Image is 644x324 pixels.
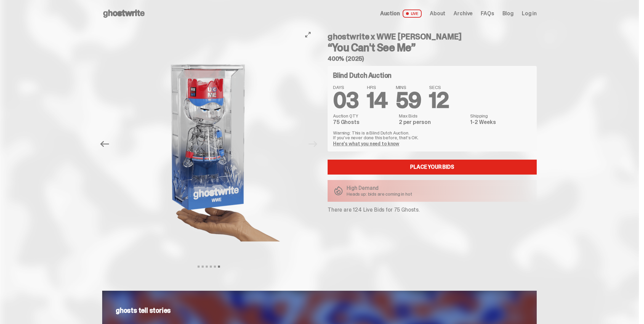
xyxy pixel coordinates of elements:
h4: ghostwrite x WWE [PERSON_NAME] [328,33,537,41]
span: Auction [380,11,400,16]
button: Previous [97,137,112,151]
button: View slide 1 [198,266,200,268]
span: 12 [429,86,449,114]
button: View slide 3 [206,266,208,268]
p: There are 124 Live Bids for 75 Ghosts. [328,207,537,213]
img: ghostwrite%20wwe%20scale.png [115,27,302,261]
a: Blog [502,11,514,16]
button: View slide 6 [218,266,220,268]
span: 14 [367,86,388,114]
button: View slide 5 [214,266,216,268]
dd: 1-2 Weeks [470,120,531,125]
a: FAQs [481,11,494,16]
dt: Shipping [470,113,531,118]
span: MINS [396,85,421,90]
span: HRS [367,85,388,90]
span: SECS [429,85,449,90]
a: About [430,11,445,16]
dd: 2 per person [399,120,466,125]
span: 59 [396,86,421,114]
a: Place your Bids [328,160,537,175]
a: Archive [454,11,473,16]
p: Heads up: bids are coming in hot [347,192,412,196]
button: View slide 4 [210,266,212,268]
h3: “You Can't See Me” [328,42,537,53]
h4: Blind Dutch Auction [333,72,391,79]
h5: 400% (2025) [328,56,537,62]
p: ghosts tell stories [116,307,523,314]
dt: Max Bids [399,113,466,118]
span: LIVE [403,10,422,18]
p: Warning: This is a Blind Dutch Auction. If you’ve never done this before, that’s OK. [333,130,531,140]
p: High Demand [347,185,412,191]
a: Here's what you need to know [333,141,399,147]
dd: 75 Ghosts [333,120,395,125]
span: 03 [333,86,359,114]
span: DAYS [333,85,359,90]
a: Auction LIVE [380,10,422,18]
dt: Auction QTY [333,113,395,118]
button: View full-screen [304,31,312,39]
button: View slide 2 [202,266,204,268]
a: Log in [522,11,537,16]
